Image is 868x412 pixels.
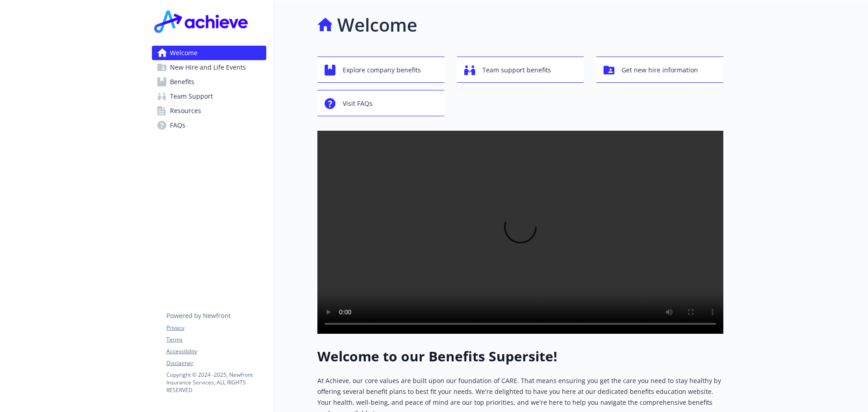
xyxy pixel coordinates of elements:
a: Benefits [152,75,266,89]
a: Terms [166,336,266,344]
button: Explore company benefits [317,57,444,83]
span: Benefits [170,75,194,89]
a: Privacy [166,324,266,332]
a: Welcome [152,46,266,60]
span: Explore company benefits [343,62,421,79]
span: New Hire and Life Events [170,60,246,75]
a: Resources [152,104,266,118]
a: Accessibility [166,347,266,355]
span: Get new hire information [622,62,698,79]
span: Resources [170,104,201,118]
button: Team support benefits [457,57,584,83]
span: Team support benefits [482,62,551,79]
a: New Hire and Life Events [152,60,266,75]
span: FAQs [170,118,185,133]
button: Get new hire information [596,57,723,83]
a: FAQs [152,118,266,133]
p: Copyright © 2024 - 2025 , Newfront Insurance Services, ALL RIGHTS RESERVED [166,371,266,394]
h1: Welcome to our Benefits Supersite! [317,348,723,365]
span: Visit FAQs [343,95,373,112]
a: Disclaimer [166,359,266,367]
a: Team Support [152,89,266,104]
span: Welcome [170,46,198,60]
span: Team Support [170,89,213,104]
button: Visit FAQs [317,90,444,116]
h1: Welcome [337,11,417,38]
